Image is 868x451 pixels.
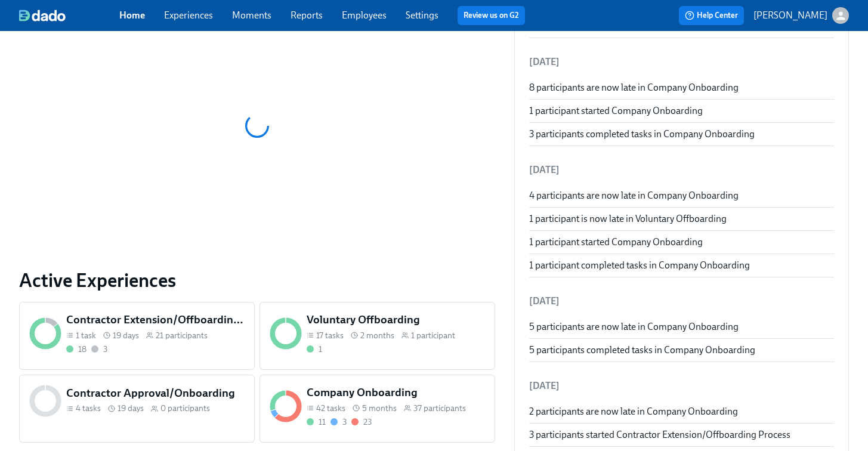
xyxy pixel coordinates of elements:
a: Experiences [164,10,213,21]
div: On time with open tasks [330,416,347,428]
span: 19 days [118,403,144,414]
div: 1 participant is now late in Voluntary Offboarding [529,212,834,225]
div: With overdue tasks [351,416,372,428]
div: 1 participant started Company Onboarding [529,104,834,118]
a: Employees [342,10,387,21]
div: 5 participants completed tasks in Company Onboarding [529,344,834,357]
li: [DATE] [529,156,834,184]
span: 37 participants [413,403,466,414]
button: Help Center [679,6,744,25]
span: 5 months [362,403,397,414]
span: 4 tasks [76,403,101,414]
span: 2 months [360,330,394,341]
div: 2 participants are now late in Company Onboarding [529,405,834,418]
div: 1 participant started Company Onboarding [529,236,834,249]
div: 1 [319,344,322,355]
button: Review us on G2 [458,6,525,25]
a: Moments [232,10,271,21]
li: [DATE] [529,48,834,76]
a: Review us on G2 [464,10,519,21]
div: 3 participants completed tasks in Company Onboarding [529,128,834,141]
button: [PERSON_NAME] [753,7,849,24]
div: 23 [363,416,372,428]
a: dado [19,10,119,21]
a: Voluntary Offboarding17 tasks 2 months1 participant1 [260,302,495,370]
span: 21 participants [156,330,208,341]
div: 3 participants started Contractor Extension/Offboarding Process [529,428,834,441]
span: 1 participant [411,330,455,341]
div: 3 [342,416,347,428]
span: 19 days [113,330,139,341]
div: 11 [319,416,326,428]
div: 18 [78,344,87,355]
span: 17 tasks [316,330,344,341]
div: 1 participant completed tasks in Company Onboarding [529,259,834,272]
a: Active Experiences [19,268,495,292]
div: Not started [91,344,107,355]
div: Completed all due tasks [66,344,87,355]
a: Settings [406,10,438,21]
a: Contractor Extension/Offboarding Process1 task 19 days21 participants183 [19,302,255,370]
h5: Voluntary Offboarding [307,312,486,328]
div: Completed all due tasks [307,416,326,428]
span: Help Center [685,10,738,21]
li: [DATE] [529,372,834,400]
div: Completed all due tasks [307,344,322,355]
span: 0 participants [160,403,210,414]
a: Home [119,10,145,21]
img: dado [19,10,66,21]
div: 8 participants are now late in Company Onboarding [529,81,834,94]
h5: Contractor Approval/Onboarding [66,385,245,401]
div: 3 [103,344,107,355]
span: 1 task [76,330,96,341]
li: [DATE] [529,287,834,316]
a: Contractor Approval/Onboarding4 tasks 19 days0 participants [19,375,255,443]
span: 42 tasks [316,403,345,414]
h5: Contractor Extension/Offboarding Process [66,312,245,328]
a: Reports [291,10,323,21]
a: Company Onboarding42 tasks 5 months37 participants11323 [260,375,495,443]
h5: Company Onboarding [307,385,486,400]
div: 4 participants are now late in Company Onboarding [529,189,834,202]
div: 5 participants are now late in Company Onboarding [529,320,834,333]
p: [PERSON_NAME] [753,9,827,22]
